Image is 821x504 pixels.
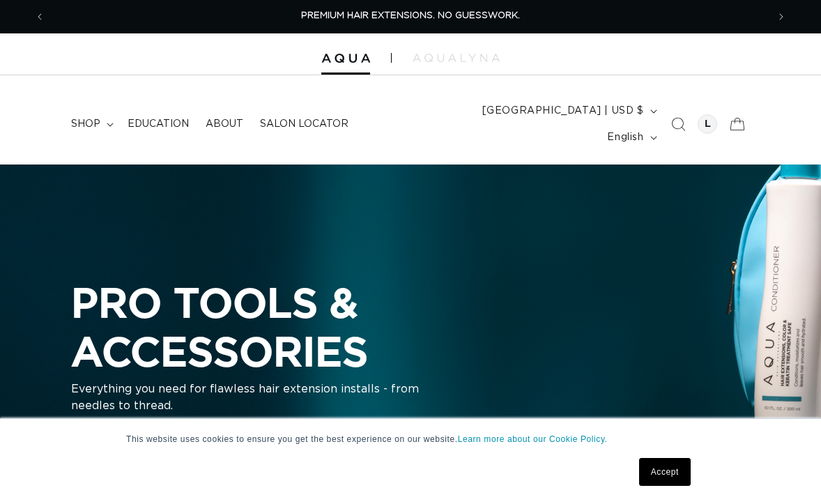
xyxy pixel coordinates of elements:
[482,104,644,119] span: [GEOGRAPHIC_DATA] | USD $
[413,54,500,62] img: aqualyna.com
[126,433,695,445] p: This website uses cookies to ensure you get the best experience on our website.
[206,118,243,130] span: About
[252,109,357,139] a: Salon Locator
[663,109,693,139] summary: Search
[128,118,189,130] span: Education
[71,278,601,375] h2: PRO TOOLS & ACCESSORIES
[458,434,608,444] a: Learn more about our Cookie Policy.
[474,98,663,124] button: [GEOGRAPHIC_DATA] | USD $
[766,3,797,30] button: Next announcement
[321,54,370,63] img: Aqua Hair Extensions
[197,109,252,139] a: About
[119,109,197,139] a: Education
[260,118,348,130] span: Salon Locator
[639,458,691,486] a: Accept
[301,11,520,20] span: PREMIUM HAIR EXTENSIONS. NO GUESSWORK.
[63,109,119,139] summary: shop
[71,381,420,414] p: Everything you need for flawless hair extension installs - from needles to thread.
[599,124,662,151] button: English
[71,118,100,130] span: shop
[607,130,643,145] span: English
[24,3,55,30] button: Previous announcement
